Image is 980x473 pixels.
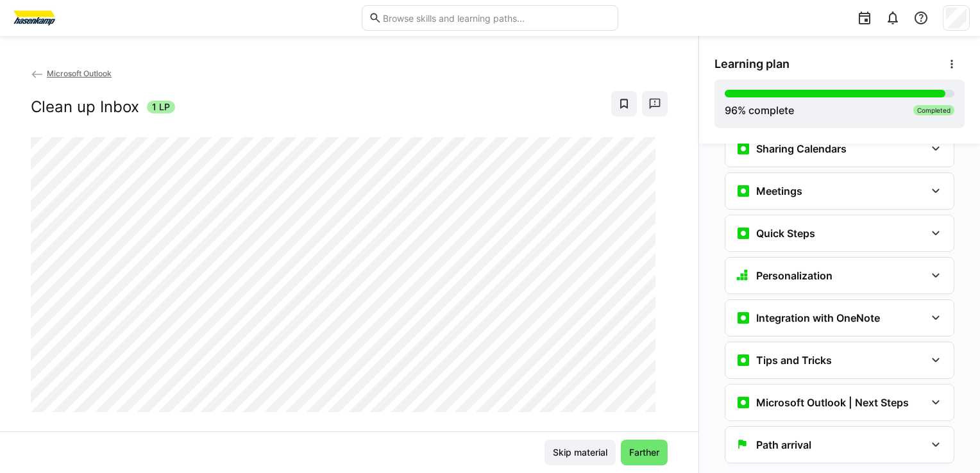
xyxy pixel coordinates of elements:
[551,446,609,459] span: Skip material
[47,69,112,78] span: Microsoft Outlook
[756,142,847,155] h3: Sharing Calendars
[725,103,794,118] div: % complete
[545,440,616,465] button: Skip material
[756,185,802,197] h3: Meetings
[382,12,611,24] input: Browse skills and learning paths...
[31,69,112,78] a: Microsoft Outlook
[725,104,738,117] span: 96
[756,227,815,240] h3: Quick Steps
[756,269,832,282] h3: Personalization
[756,438,811,451] h3: Path arrival
[756,311,880,324] h3: Integration with OneNote
[913,105,954,115] div: Completed
[152,101,170,113] span: 1 LP
[31,97,139,117] h2: Clean up Inbox
[756,396,909,409] h3: Microsoft Outlook | Next Steps
[714,57,790,71] span: Learning plan
[621,440,668,465] button: Farther
[627,446,661,459] span: Farther
[756,354,832,367] h3: Tips and Tricks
